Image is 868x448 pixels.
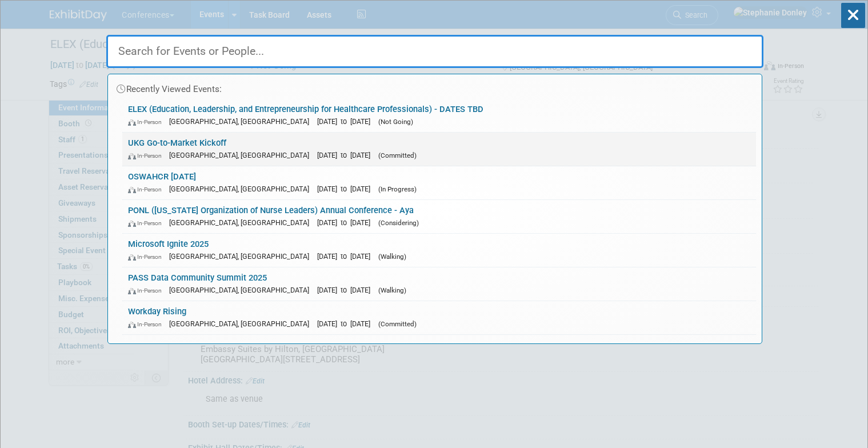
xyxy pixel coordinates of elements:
[169,117,315,126] span: [GEOGRAPHIC_DATA], [GEOGRAPHIC_DATA]
[122,166,756,199] a: OSWAHCR [DATE] In-Person [GEOGRAPHIC_DATA], [GEOGRAPHIC_DATA] [DATE] to [DATE] (In Progress)
[378,320,417,328] span: (Committed)
[128,152,167,159] span: In-Person
[122,99,756,132] a: ELEX (Education, Leadership, and Entrepreneurship for Healthcare Professionals) - DATES TBD In-Pe...
[317,117,376,126] span: [DATE] to [DATE]
[169,185,315,193] span: [GEOGRAPHIC_DATA], [GEOGRAPHIC_DATA]
[128,219,167,227] span: In-Person
[114,74,756,99] div: Recently Viewed Events:
[128,321,167,328] span: In-Person
[378,219,419,227] span: (Considering)
[378,253,406,261] span: (Walking)
[378,118,413,126] span: (Not Going)
[378,185,417,193] span: (In Progress)
[378,286,406,294] span: (Walking)
[169,218,315,227] span: [GEOGRAPHIC_DATA], [GEOGRAPHIC_DATA]
[317,286,376,294] span: [DATE] to [DATE]
[378,151,417,159] span: (Committed)
[317,151,376,159] span: [DATE] to [DATE]
[317,319,376,328] span: [DATE] to [DATE]
[169,151,315,159] span: [GEOGRAPHIC_DATA], [GEOGRAPHIC_DATA]
[122,133,756,166] a: UKG Go-to-Market Kickoff In-Person [GEOGRAPHIC_DATA], [GEOGRAPHIC_DATA] [DATE] to [DATE] (Committed)
[128,287,167,294] span: In-Person
[317,252,376,261] span: [DATE] to [DATE]
[106,35,763,68] input: Search for Events or People...
[122,234,756,267] a: Microsoft Ignite 2025 In-Person [GEOGRAPHIC_DATA], [GEOGRAPHIC_DATA] [DATE] to [DATE] (Walking)
[122,200,756,233] a: PONL ([US_STATE] Organization of Nurse Leaders) Annual Conference - Aya In-Person [GEOGRAPHIC_DAT...
[122,301,756,334] a: Workday Rising In-Person [GEOGRAPHIC_DATA], [GEOGRAPHIC_DATA] [DATE] to [DATE] (Committed)
[169,286,315,294] span: [GEOGRAPHIC_DATA], [GEOGRAPHIC_DATA]
[122,267,756,301] a: PASS Data Community Summit 2025 In-Person [GEOGRAPHIC_DATA], [GEOGRAPHIC_DATA] [DATE] to [DATE] (...
[169,319,315,328] span: [GEOGRAPHIC_DATA], [GEOGRAPHIC_DATA]
[317,185,376,193] span: [DATE] to [DATE]
[128,186,167,193] span: In-Person
[169,252,315,261] span: [GEOGRAPHIC_DATA], [GEOGRAPHIC_DATA]
[128,253,167,261] span: In-Person
[128,118,167,126] span: In-Person
[317,218,376,227] span: [DATE] to [DATE]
